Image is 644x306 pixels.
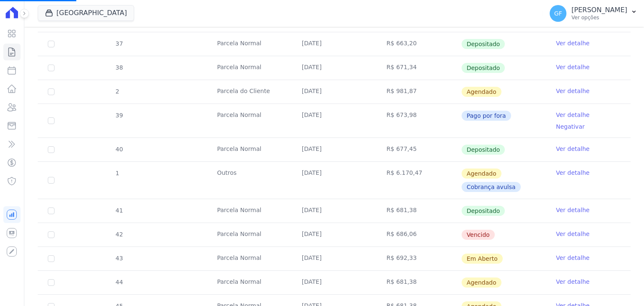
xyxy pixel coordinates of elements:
input: Só é possível selecionar pagamentos em aberto [48,117,55,124]
input: default [48,88,55,95]
input: default [48,279,55,286]
span: 43 [115,255,123,262]
td: [DATE] [292,104,377,137]
input: default [48,231,55,238]
span: 41 [115,207,123,214]
td: R$ 673,98 [377,104,461,137]
input: default [48,255,55,262]
input: Só é possível selecionar pagamentos em aberto [48,146,55,153]
span: 39 [115,112,123,119]
a: Ver detalhe [556,206,589,214]
td: [DATE] [292,32,377,56]
td: Parcela Normal [207,56,292,80]
a: Ver detalhe [556,63,589,71]
span: Em Aberto [462,254,503,264]
span: Depositado [462,39,505,49]
span: Depositado [462,63,505,73]
td: Parcela do Cliente [207,80,292,104]
a: Ver detalhe [556,277,589,286]
span: Vencido [462,230,495,240]
input: Só é possível selecionar pagamentos em aberto [48,41,55,47]
a: Ver detalhe [556,254,589,262]
td: [DATE] [292,199,377,223]
a: Ver detalhe [556,230,589,238]
td: Outros [207,162,292,199]
span: Pago por fora [462,111,511,121]
a: Ver detalhe [556,87,589,95]
td: Parcela Normal [207,104,292,137]
td: R$ 671,34 [377,56,461,80]
td: [DATE] [292,271,377,294]
p: Ver opções [571,14,627,21]
td: R$ 692,33 [377,247,461,270]
td: R$ 663,20 [377,32,461,56]
button: [GEOGRAPHIC_DATA] [38,5,134,21]
span: 1 [115,170,119,176]
td: Parcela Normal [207,223,292,246]
td: R$ 686,06 [377,223,461,246]
span: Agendado [462,87,501,97]
span: 40 [115,146,123,153]
td: Parcela Normal [207,247,292,270]
p: [PERSON_NAME] [571,6,627,14]
td: R$ 6.170,47 [377,162,461,199]
td: R$ 981,87 [377,80,461,104]
input: Só é possível selecionar pagamentos em aberto [48,207,55,214]
span: 38 [115,64,123,71]
span: Agendado [462,169,501,179]
td: Parcela Normal [207,271,292,294]
a: Ver detalhe [556,39,589,47]
td: [DATE] [292,56,377,80]
td: [DATE] [292,247,377,270]
span: 44 [115,279,123,285]
button: GF [PERSON_NAME] Ver opções [543,2,644,25]
span: 42 [115,231,123,238]
span: Cobrança avulsa [462,182,521,192]
span: GF [554,10,562,16]
span: Depositado [462,206,505,216]
a: Ver detalhe [556,145,589,153]
td: [DATE] [292,162,377,199]
span: Depositado [462,145,505,155]
td: Parcela Normal [207,32,292,56]
td: [DATE] [292,80,377,104]
span: Agendado [462,277,501,288]
td: R$ 677,45 [377,138,461,161]
a: Ver detalhe [556,111,589,119]
input: Só é possível selecionar pagamentos em aberto [48,65,55,71]
td: R$ 681,38 [377,199,461,223]
span: 2 [115,88,119,95]
td: [DATE] [292,223,377,246]
td: Parcela Normal [207,199,292,223]
td: [DATE] [292,138,377,161]
input: default [48,177,55,184]
td: Parcela Normal [207,138,292,161]
td: R$ 681,38 [377,271,461,294]
a: Ver detalhe [556,169,589,177]
a: Negativar [556,123,585,130]
span: 37 [115,40,123,47]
